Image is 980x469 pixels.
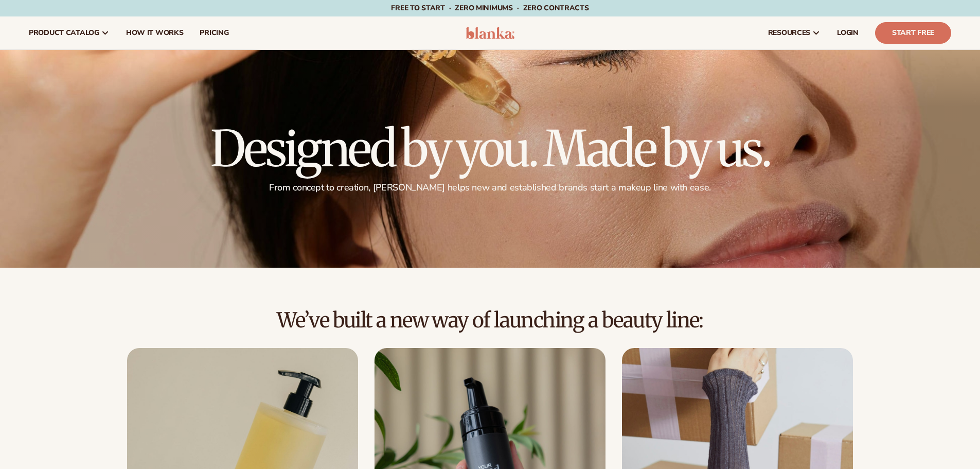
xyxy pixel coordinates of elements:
img: logo [466,27,514,39]
span: pricing [200,29,228,37]
span: Free to start · ZERO minimums · ZERO contracts [391,3,589,13]
a: How It Works [118,16,192,49]
a: LOGIN [829,16,867,49]
span: product catalog [29,29,99,37]
span: LOGIN [837,29,859,37]
a: resources [760,16,829,49]
a: product catalog [21,16,118,49]
span: resources [768,29,810,37]
h2: We’ve built a new way of launching a beauty line: [29,309,951,332]
p: From concept to creation, [PERSON_NAME] helps new and established brands start a makeup line with... [210,182,770,194]
a: Start Free [875,22,951,44]
a: pricing [191,16,237,49]
h1: Designed by you. Made by us. [210,124,770,173]
span: How It Works [126,29,184,37]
